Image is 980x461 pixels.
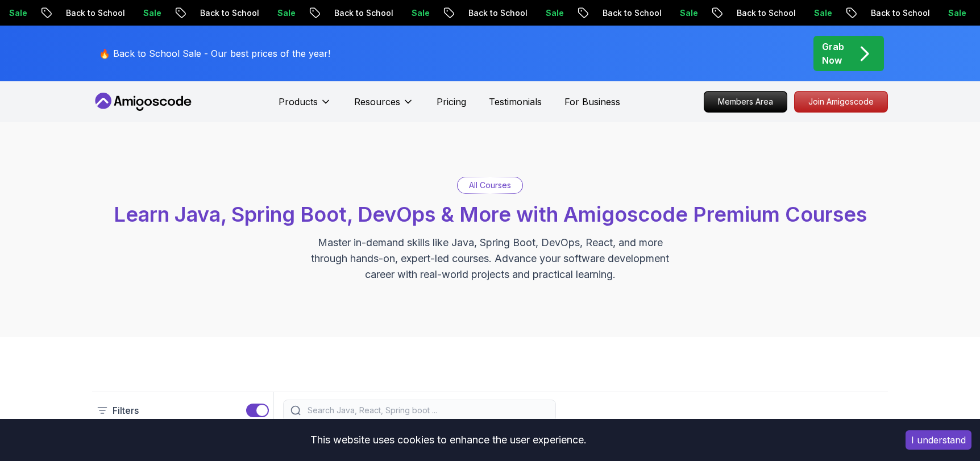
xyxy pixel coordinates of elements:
[794,91,888,113] a: Join Amigoscode
[299,235,681,283] p: Master in-demand skills like Java, Spring Boot, DevOps, React, and more through hands-on, expert-...
[78,7,156,19] p: Back to School
[795,92,887,112] p: Join Amigoscode
[22,7,58,19] p: Sale
[113,404,139,417] p: Filters
[347,7,424,19] p: Back to School
[114,202,867,227] span: Learn Java, Spring Boot, DevOps & More with Amigoscode Premium Courses
[692,7,729,19] p: Sale
[9,427,888,452] div: This website uses cookies to enhance the user experience.
[822,40,844,67] p: Grab Now
[354,95,414,118] button: Resources
[481,7,558,19] p: Back to School
[558,7,595,19] p: Sale
[279,95,318,109] p: Products
[749,7,827,19] p: Back to School
[704,91,787,113] a: Members Area
[279,95,331,118] button: Products
[156,7,192,19] p: Sale
[213,7,290,19] p: Back to School
[437,95,466,109] a: Pricing
[827,7,863,19] p: Sale
[615,7,692,19] p: Back to School
[290,7,326,19] p: Sale
[305,405,549,416] input: Search Java, React, Spring boot ...
[704,92,787,112] p: Members Area
[906,430,971,450] button: Accept cookies
[99,47,330,60] p: 🔥 Back to School Sale - Our best prices of the year!
[489,95,542,109] a: Testimonials
[354,95,400,109] p: Resources
[883,7,961,19] p: Back to School
[424,7,460,19] p: Sale
[564,95,620,109] a: For Business
[469,180,511,191] p: All Courses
